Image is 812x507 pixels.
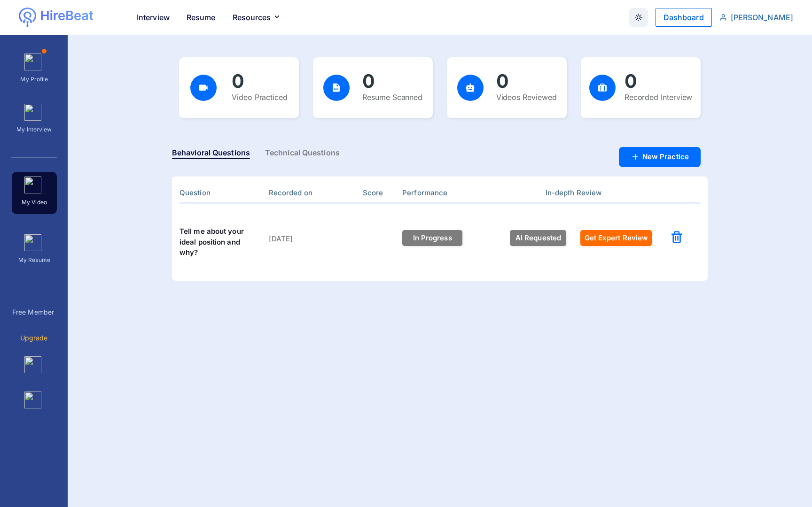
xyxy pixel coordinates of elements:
[12,100,57,142] button: My Interview
[179,57,299,118] a: 0Video Practiced
[625,91,693,103] p: Recorded Interview
[395,188,484,199] div: Performance
[265,147,340,158] button: Technical Questions
[24,356,41,373] img: bx-cog-non.png
[180,227,244,257] span: Tell me about your ideal position and why?
[484,188,663,199] div: In-depth Review
[13,251,56,265] p: My Resume
[262,188,351,199] div: Recorded on
[12,306,54,318] p: Free Member
[19,8,127,27] a: logologo
[24,104,41,121] img: bx-briefcase-non.png
[496,91,557,103] p: Videos Reviewed
[629,8,648,27] button: Dark Mode
[172,188,262,199] div: Question
[24,54,41,70] img: bxs-user-circle-non.png
[656,8,712,27] button: Dashboard
[19,8,36,27] img: logo
[172,147,250,159] button: Behavioral Questions
[12,172,57,214] button: My Video
[351,188,395,199] div: Score
[496,70,509,92] span: 0
[619,147,701,167] button: New Practice
[580,230,652,246] button: Get Expert Review
[510,230,566,246] button: AI Requested
[13,70,56,84] p: My Profile
[24,234,41,251] img: bx-file-non.png
[362,70,375,92] span: 0
[12,49,57,91] button: My Profile
[262,226,351,258] div: [DATE]
[232,70,244,92] span: 0
[581,57,701,118] a: 0Recorded Interview
[362,91,422,103] p: Resume Scanned
[447,57,567,118] a: 0Videos Reviewed
[12,230,57,272] button: My Resume
[313,57,433,118] a: 0Resume Scanned
[719,13,793,22] button: [PERSON_NAME]
[232,91,288,103] p: Video Practiced
[24,177,41,193] img: bx-slideshow-select.png
[24,392,41,408] img: bx-help-circle.png
[179,8,223,27] button: Resume
[13,193,56,207] p: My Video
[402,230,462,246] button: In Progress
[40,8,94,25] img: logo
[13,121,56,135] p: My Interview
[625,70,637,92] span: 0
[129,8,177,27] button: Interview
[11,332,56,344] a: Upgrade
[225,8,291,27] button: Resources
